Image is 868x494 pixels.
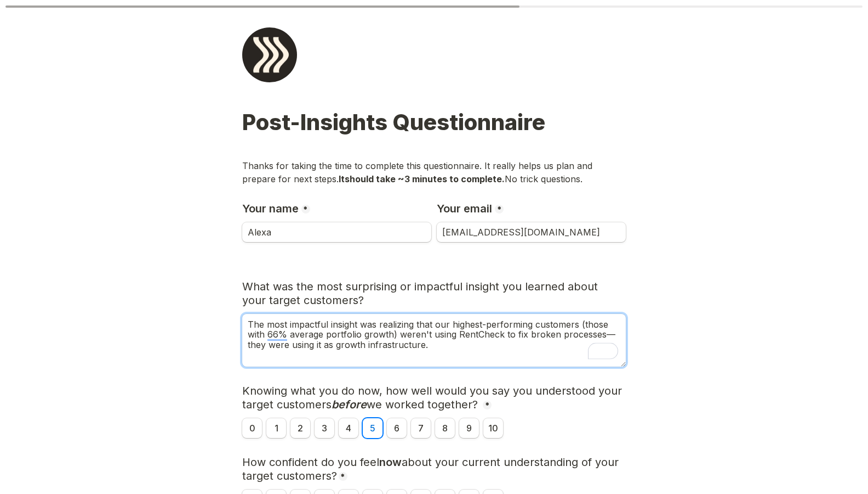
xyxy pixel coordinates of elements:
h1: Post-Insights Questionnaire [242,110,626,156]
span: should take ~3 minutes to complete. [345,173,505,184]
span: before [332,398,367,411]
input: Your email [437,222,626,242]
span: It [339,173,345,184]
textarea: To enrich screen reader interactions, please activate Accessibility in Grammarly extension settings [242,314,626,367]
p: Your email [437,202,492,216]
input: Your name [242,222,431,242]
span: What was the most surprising or impactful insight you learned about your target customers? [242,280,601,307]
span: about your current understanding of your target customers? [242,456,622,482]
span: No trick questions. [505,173,583,184]
p: Thanks for taking the time to complete this questionnaire. It really helps us plan and prepare fo... [242,159,626,186]
h3: now [242,456,626,483]
p: Your name [242,202,299,216]
span: Knowing what you do now, how well would you say you understood your target customers [242,384,625,411]
img: Form logo [242,27,297,82]
span: How confident do you feel [242,456,379,469]
span: we worked together? [367,398,478,411]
